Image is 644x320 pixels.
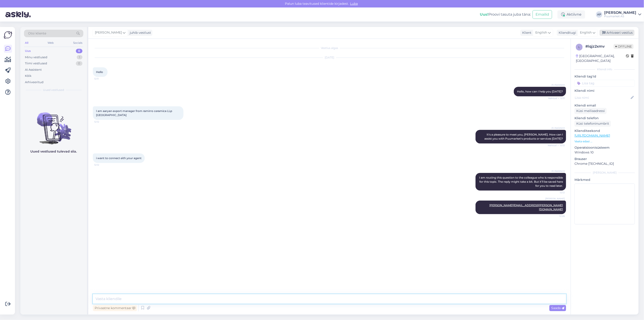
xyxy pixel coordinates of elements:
div: Web [47,40,55,46]
div: Arhiveeri vestlus [600,30,634,36]
div: Puumarket AS [604,15,636,18]
a: [URL][DOMAIN_NAME] [574,133,610,138]
div: Kõik [25,74,31,78]
p: Vaata edasi ... [574,139,635,143]
div: Privaatne kommentaar [93,305,137,311]
div: Aktiivne [557,10,585,19]
span: Hello [96,70,103,74]
input: Lisa tag [574,80,635,87]
span: 12:11 [94,77,111,80]
a: [PERSON_NAME][EMAIL_ADDRESS][PERSON_NAME][DOMAIN_NAME] [489,204,563,211]
span: Offline [614,44,634,49]
span: It's a pleasure to meet you, [PERSON_NAME]. How can I assist you with Puumarket's products or ser... [484,133,564,140]
div: AI Assistent [25,68,42,72]
button: Emailid [533,10,552,19]
div: Uus [25,49,31,53]
span: 12:12 [94,120,111,124]
b: Uus! [480,12,488,17]
span: l [579,45,580,49]
span: 12:26 [548,214,565,218]
span: English [535,30,547,35]
div: Minu vestlused [25,55,47,60]
p: Kliendi telefon [574,116,635,121]
span: [PERSON_NAME] [95,30,122,35]
input: Lisa nimi [575,95,630,100]
p: Uued vestlused tulevad siia. [31,149,77,154]
span: Hello, how can I help you [DATE]? [517,90,563,93]
span: I am aaryan export manager from ramirro ceramica LLp [GEOGRAPHIC_DATA] [96,109,173,117]
span: i want to connect eith your agent [96,156,142,160]
span: Otsi kliente [28,31,46,36]
p: Kliendi email [574,103,635,108]
div: Socials [72,40,83,46]
p: Windows 10 [574,150,635,155]
span: I am routing this question to the colleague who is responsible for this topic. The reply might ta... [479,176,564,187]
p: Chrome [TECHNICAL_ID] [574,161,635,166]
span: Uued vestlused [43,88,64,92]
p: Operatsioonisüsteem [574,145,635,150]
p: Brauser [574,157,635,161]
span: 12:12 [548,191,565,194]
div: 0 [76,61,82,66]
div: Arhiveeritud [25,80,43,85]
div: Küsi meiliaadressi [574,108,607,114]
div: 1 [77,55,82,60]
div: All [24,40,29,46]
div: AP [596,11,602,18]
div: [GEOGRAPHIC_DATA], [GEOGRAPHIC_DATA] [576,54,626,63]
span: 12:12 [94,163,111,167]
div: juhib vestlust [128,30,151,35]
img: Askly Logo [4,31,12,39]
span: AI Assistent [548,83,565,87]
p: Kliendi tag'id [574,74,635,79]
div: Klienditugi [557,30,576,35]
p: Klienditeekond [574,128,635,133]
div: Küsi telefoninumbrit [574,121,611,127]
span: Saada [551,306,564,310]
div: [PERSON_NAME] [574,171,635,175]
div: 0 [76,49,82,53]
p: Kliendi nimi [574,88,635,93]
div: Proovi tasuta juba täna: [480,12,531,17]
div: Klient [520,30,531,35]
span: Luba [349,2,359,6]
span: Nähtud ✓ 12:11 [548,97,565,100]
div: Vestlus algas [93,46,566,50]
div: # lqjz2xmv [585,44,614,49]
div: Tiimi vestlused [25,61,47,66]
span: [PERSON_NAME] [545,197,565,200]
div: [DATE] [93,56,566,60]
p: Märkmed [574,177,635,182]
a: [PERSON_NAME]Puumarket AS [604,11,641,18]
img: No chats [20,104,87,145]
span: Nähtud ✓ 12:12 [548,144,565,147]
span: AI Assistent [548,126,565,130]
span: English [580,30,592,35]
div: Kliendi info [574,67,635,71]
div: [PERSON_NAME] [604,11,636,15]
span: AI Assistent [548,169,565,173]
